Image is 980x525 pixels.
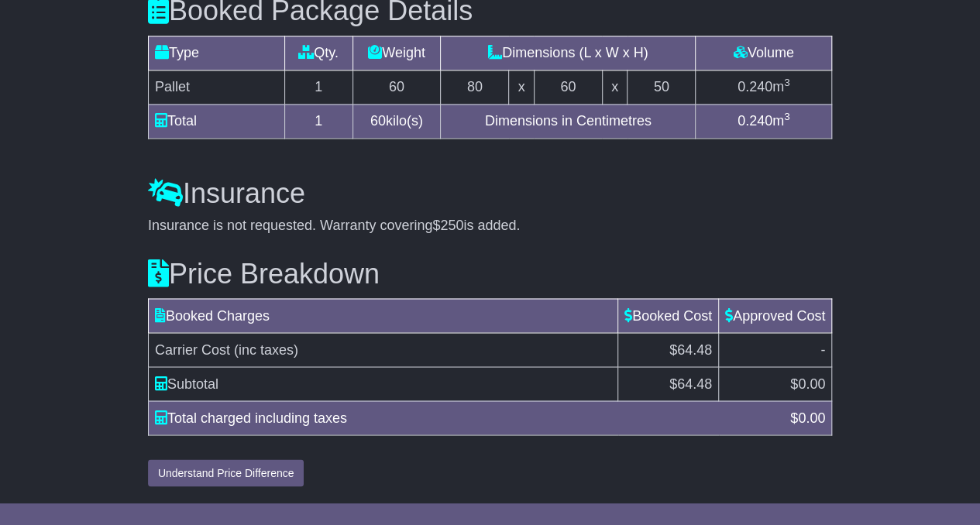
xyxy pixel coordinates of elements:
[284,36,352,70] td: Qty.
[820,341,825,357] span: -
[719,366,832,400] td: $
[677,376,712,391] span: 64.48
[441,104,696,138] td: Dimensions in Centimetres
[147,407,782,428] div: Total charged including taxes
[696,36,832,70] td: Volume
[370,113,386,129] span: 60
[738,113,772,129] span: 0.240
[784,77,790,88] sup: 3
[148,298,617,332] td: Booked Charges
[148,178,832,209] h3: Insurance
[696,104,832,138] td: m
[352,70,441,104] td: 60
[441,70,509,104] td: 80
[509,70,535,104] td: x
[618,298,719,332] td: Booked Cost
[432,218,463,233] span: $250
[602,70,628,104] td: x
[696,70,832,104] td: m
[148,366,617,400] td: Subtotal
[798,410,825,425] span: 0.00
[441,36,696,70] td: Dimensions (L x W x H)
[782,407,833,428] div: $
[155,341,230,357] span: Carrier Cost
[148,459,304,486] button: Understand Price Difference
[352,36,441,70] td: Weight
[719,298,832,332] td: Approved Cost
[148,104,284,138] td: Total
[148,70,284,104] td: Pallet
[784,111,790,122] sup: 3
[738,79,772,94] span: 0.240
[798,376,825,391] span: 0.00
[284,104,352,138] td: 1
[669,341,712,357] span: $64.48
[284,70,352,104] td: 1
[628,70,696,104] td: 50
[618,366,719,400] td: $
[148,258,832,289] h3: Price Breakdown
[352,104,441,138] td: kilo(s)
[234,341,298,357] span: (inc taxes)
[148,36,284,70] td: Type
[534,70,602,104] td: 60
[148,218,832,235] div: Insurance is not requested. Warranty covering is added.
